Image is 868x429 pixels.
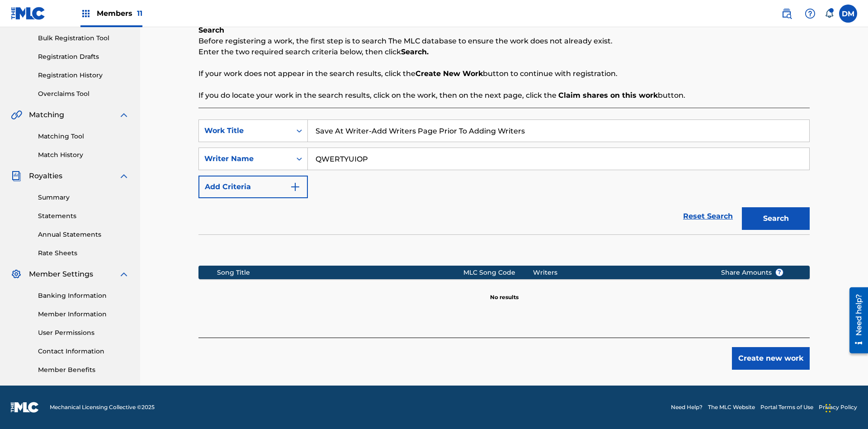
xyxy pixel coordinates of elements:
img: Member Settings [11,269,22,280]
div: Writers [533,268,707,277]
a: Registration History [38,71,129,80]
div: Writer Name [204,153,286,164]
span: Member Settings [29,269,93,280]
iframe: Chat Widget [823,386,868,429]
span: ? [776,269,783,276]
img: expand [118,171,129,181]
a: Reset Search [679,206,737,226]
div: Drag [826,395,831,422]
img: expand [118,269,129,280]
div: Help [801,5,819,23]
b: Search [198,26,224,34]
img: Matching [11,110,22,120]
span: Matching [29,110,64,120]
button: Search [742,207,810,230]
span: 11 [137,9,142,18]
div: User Menu [839,5,857,23]
img: logo [11,402,39,413]
span: Royalties [29,171,62,181]
img: Top Rightsholders [80,8,91,19]
a: Rate Sheets [38,248,129,258]
img: MLC Logo [11,7,46,20]
strong: Create New Work [415,69,483,78]
a: User Permissions [38,328,129,338]
a: Bulk Registration Tool [38,33,129,43]
img: Royalties [11,171,22,181]
a: Match History [38,150,129,160]
p: No results [490,282,519,301]
strong: Claim shares on this work [558,91,658,100]
a: Privacy Policy [819,403,857,411]
p: If your work does not appear in the search results, click the button to continue with registration. [198,68,810,79]
iframe: Resource Center [843,284,868,358]
button: Add Criteria [198,176,308,198]
a: Matching Tool [38,132,129,141]
span: Members [97,8,142,19]
div: MLC Song Code [463,268,533,277]
a: Contact Information [38,347,129,356]
a: Portal Terms of Use [760,403,813,411]
p: Enter the two required search criteria below, then click [198,47,810,57]
img: 9d2ae6d4665cec9f34b9.svg [290,181,301,192]
div: Song Title [217,268,463,277]
strong: Search. [401,48,429,56]
a: Public Search [778,5,796,23]
a: Registration Drafts [38,52,129,62]
img: expand [118,110,129,120]
img: search [781,8,792,19]
form: Search Form [198,119,810,234]
div: Work Title [204,125,286,136]
a: Member Information [38,310,129,319]
a: Annual Statements [38,230,129,239]
a: The MLC Website [708,403,755,411]
img: help [805,8,816,19]
button: Create new work [732,347,810,370]
a: Member Benefits [38,365,129,375]
span: Share Amounts [721,268,783,277]
div: Notifications [825,9,834,18]
p: If you do locate your work in the search results, click on the work, then on the next page, click... [198,90,810,101]
a: Statements [38,211,129,221]
span: Mechanical Licensing Collective © 2025 [50,403,155,411]
a: Overclaims Tool [38,89,129,99]
p: Before registering a work, the first step is to search The MLC database to ensure the work does n... [198,36,810,47]
a: Summary [38,193,129,202]
a: Need Help? [671,403,703,411]
a: Banking Information [38,291,129,300]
